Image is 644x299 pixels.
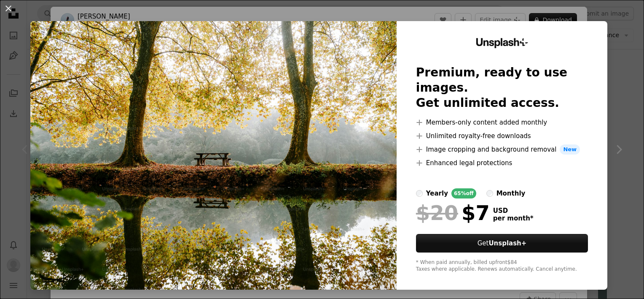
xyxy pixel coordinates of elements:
li: Unlimited royalty-free downloads [416,131,588,141]
li: Image cropping and background removal [416,144,588,155]
h2: Premium, ready to use images. Get unlimited access. [416,65,588,111]
input: monthly [486,190,493,197]
div: * When paid annually, billed upfront $84 Taxes where applicable. Renews automatically. Cancel any... [416,259,588,273]
span: $20 [416,202,458,224]
a: GetUnsplash+ [416,234,588,253]
span: New [560,144,580,155]
span: per month * [493,215,534,222]
span: USD [493,207,534,215]
input: yearly65%off [416,190,423,197]
div: yearly [426,188,448,198]
div: 65% off [451,188,476,198]
strong: Unsplash+ [488,239,526,247]
div: monthly [496,188,526,198]
div: $7 [416,202,490,224]
li: Members-only content added monthly [416,117,588,128]
li: Enhanced legal protections [416,158,588,168]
